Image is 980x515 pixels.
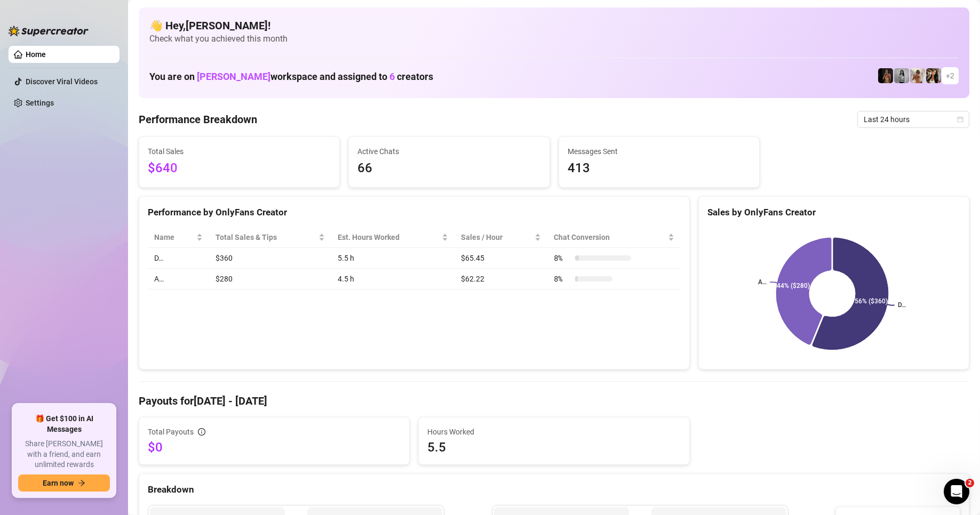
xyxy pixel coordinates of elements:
[43,479,74,487] span: Earn now
[209,248,331,269] td: $360
[707,205,960,220] div: Sales by OnlyFans Creator
[966,479,974,487] span: 2
[910,68,925,83] img: Green
[148,269,209,289] td: A…
[554,252,571,264] span: 8 %
[568,158,751,179] span: 413
[946,70,954,82] span: + 2
[878,68,893,83] img: D
[455,269,547,289] td: $62.22
[209,227,331,248] th: Total Sales & Tips
[148,248,209,269] td: D…
[554,231,666,243] span: Chat Conversion
[455,248,547,269] td: $65.45
[148,205,681,220] div: Performance by OnlyFans Creator
[957,116,963,123] span: calendar
[139,393,969,408] h4: Payouts for [DATE] - [DATE]
[148,227,209,248] th: Name
[331,269,454,289] td: 4.5 h
[154,231,194,243] span: Name
[864,111,963,127] span: Last 24 hours
[926,68,941,83] img: AD
[149,33,959,45] span: Check what you achieved this month
[148,426,194,438] span: Total Payouts
[26,50,46,59] a: Home
[149,71,433,83] h1: You are on workspace and assigned to creators
[357,158,540,179] span: 66
[427,426,680,438] span: Hours Worked
[148,158,331,179] span: $640
[148,146,331,157] span: Total Sales
[455,227,547,248] th: Sales / Hour
[26,77,98,86] a: Discover Viral Videos
[389,71,395,82] span: 6
[18,439,110,470] span: Share [PERSON_NAME] with a friend, and earn unlimited rewards
[209,269,331,289] td: $280
[547,227,681,248] th: Chat Conversion
[139,112,257,127] h4: Performance Breakdown
[894,68,909,83] img: A
[26,99,54,107] a: Settings
[898,302,906,309] text: D…
[554,273,571,285] span: 8 %
[461,231,532,243] span: Sales / Hour
[18,474,110,492] button: Earn nowarrow-right
[148,482,960,497] div: Breakdown
[216,231,316,243] span: Total Sales & Tips
[148,439,401,456] span: $0
[18,414,110,434] span: 🎁 Get $100 in AI Messages
[568,146,751,157] span: Messages Sent
[338,231,439,243] div: Est. Hours Worked
[9,26,89,36] img: logo-BBDzfeDw.svg
[427,439,680,456] span: 5.5
[758,279,767,286] text: A…
[149,18,959,33] h4: 👋 Hey, [PERSON_NAME] !
[944,479,969,504] iframe: Intercom live chat
[197,71,270,82] span: [PERSON_NAME]
[198,428,205,436] span: info-circle
[78,479,85,487] span: arrow-right
[357,146,540,157] span: Active Chats
[331,248,454,269] td: 5.5 h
